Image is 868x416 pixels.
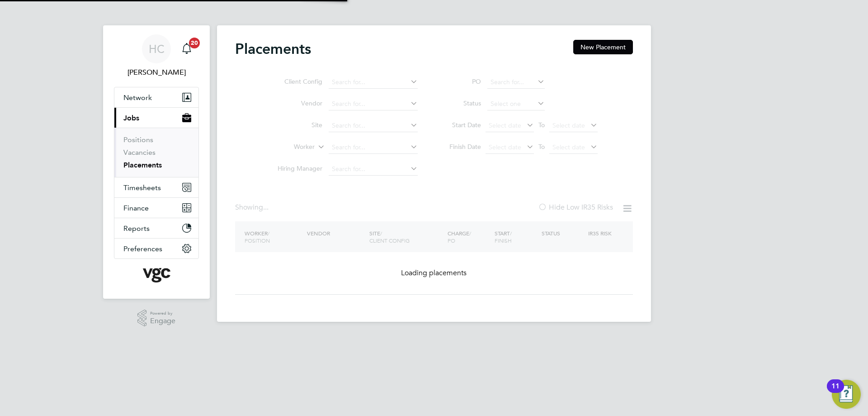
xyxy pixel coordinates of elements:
span: Reports [123,224,150,233]
div: Jobs [114,128,198,177]
button: Preferences [114,239,198,258]
a: Go to home page [114,268,199,282]
span: Network [123,93,152,102]
span: Preferences [123,244,162,253]
button: Reports [114,218,198,238]
button: Timesheets [114,177,198,197]
div: 11 [831,386,840,398]
a: Placements [123,161,162,169]
span: Powered by [150,310,175,317]
span: Engage [150,317,175,325]
a: 20 [178,34,196,63]
span: Jobs [123,114,139,122]
span: Finance [123,204,149,212]
button: Open Resource Center, 11 new notifications [832,380,861,409]
span: 20 [189,38,200,48]
a: Positions [123,135,153,144]
span: Timesheets [123,183,161,192]
span: Heena Chatrath [114,67,199,78]
button: Jobs [114,108,198,128]
a: Powered byEngage [137,310,176,327]
span: ... [263,203,269,212]
div: Showing [235,203,270,212]
label: Hide Low IR35 Risks [538,203,613,212]
a: HC[PERSON_NAME] [114,34,199,78]
button: New Placement [573,40,633,54]
h2: Placements [235,40,311,58]
img: vgcgroup-logo-retina.png [143,268,170,282]
a: Vacancies [123,148,156,157]
span: HC [149,43,165,55]
nav: Main navigation [103,25,210,299]
button: Network [114,87,198,107]
button: Finance [114,198,198,218]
